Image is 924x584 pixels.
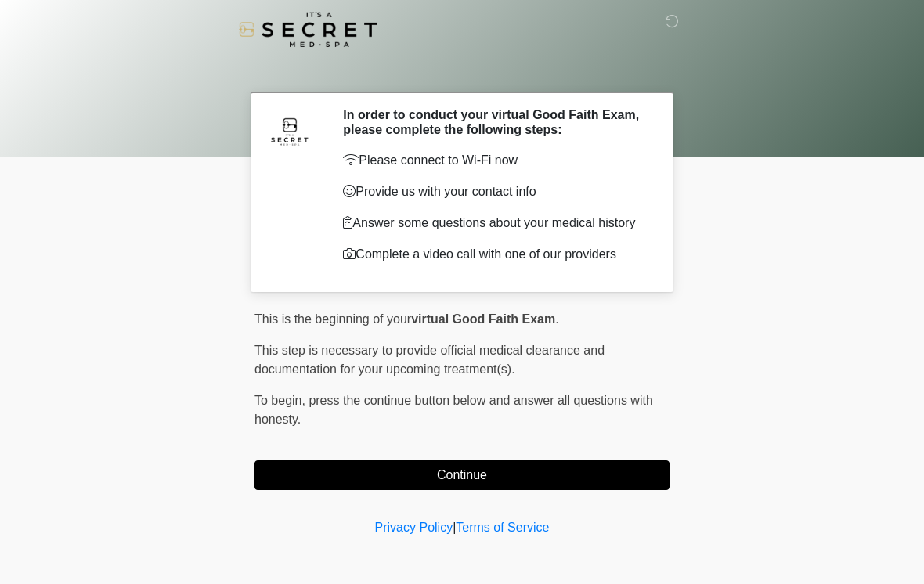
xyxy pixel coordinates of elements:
[456,521,549,534] a: Terms of Service
[254,312,411,326] span: This is the beginning of your
[555,312,558,326] span: .
[243,56,681,85] h1: ‎ ‎
[411,312,555,326] strong: virtual Good Faith Exam
[375,521,453,534] a: Privacy Policy
[254,460,670,490] button: Continue
[343,214,646,233] p: Answer some questions about your medical history
[343,245,646,264] p: Complete a video call with one of our providers
[239,12,377,47] img: It's A Secret Med Spa Logo
[254,344,605,376] span: This step is necessary to provide official medical clearance and documentation for your upcoming ...
[254,394,653,426] span: press the continue button below and answer all questions with honesty.
[343,107,646,137] h2: In order to conduct your virtual Good Faith Exam, please complete the following steps:
[343,182,646,201] p: Provide us with your contact info
[266,107,313,154] img: Agent Avatar
[343,151,646,170] p: Please connect to Wi-Fi now
[453,521,456,534] a: |
[254,394,309,407] span: To begin,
